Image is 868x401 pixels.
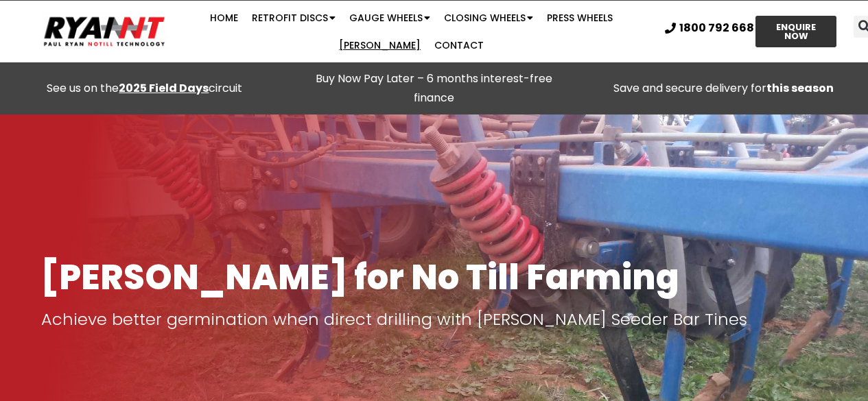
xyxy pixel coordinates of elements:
[203,4,245,32] a: Home
[342,4,437,32] a: Gauge Wheels
[768,23,824,40] span: ENQUIRE NOW
[168,4,655,59] nav: Menu
[766,80,834,96] strong: this season
[437,4,540,32] a: Closing Wheels
[296,69,572,108] p: Buy Now Pay Later – 6 months interest-free finance
[585,79,861,98] p: Save and secure delivery for
[41,310,827,329] p: Achieve better germination when direct drilling with [PERSON_NAME] Seeder Bar Tines
[119,80,209,96] a: 2025 Field Days
[427,32,491,59] a: Contact
[679,23,754,34] span: 1800 792 668
[41,258,827,296] h1: [PERSON_NAME] for No Till Farming
[7,79,283,98] div: See us on the circuit
[665,23,754,34] a: 1800 792 668
[245,4,342,32] a: Retrofit Discs
[41,12,168,51] img: Ryan NT logo
[332,32,427,59] a: [PERSON_NAME]
[540,4,620,32] a: Press Wheels
[755,16,836,47] a: ENQUIRE NOW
